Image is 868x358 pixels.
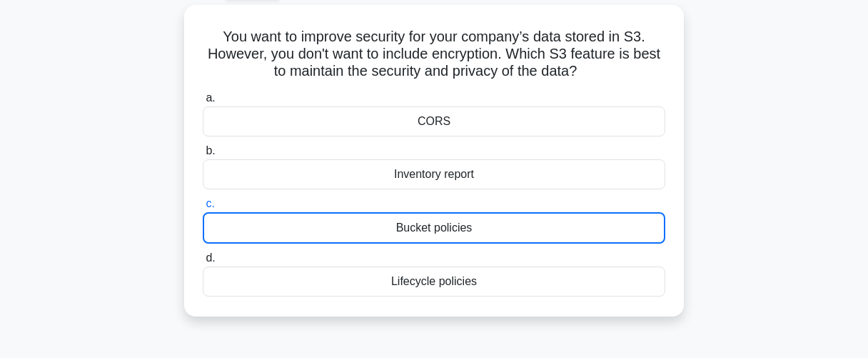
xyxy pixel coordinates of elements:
[203,106,665,136] div: CORS
[201,28,667,81] h5: You want to improve security for your company’s data stored in S3. However, you don't want to inc...
[203,212,665,244] div: Bucket policies
[206,252,215,264] span: d.
[206,197,214,209] span: c.
[203,267,665,297] div: Lifecycle policies
[206,144,215,156] span: b.
[206,91,215,104] span: a.
[203,159,665,189] div: Inventory report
